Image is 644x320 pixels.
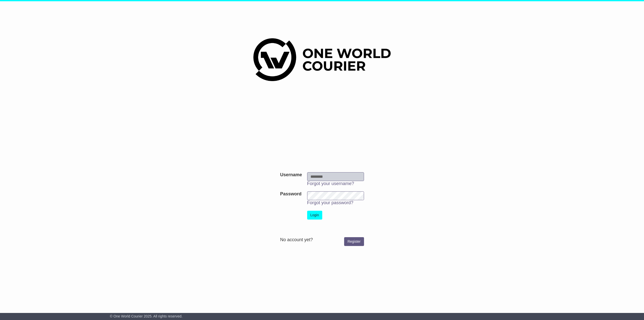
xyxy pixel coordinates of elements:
[110,314,183,318] span: © One World Courier 2025. All rights reserved.
[307,181,354,186] a: Forgot your username?
[344,237,364,246] a: Register
[280,172,302,178] label: Username
[253,38,391,81] img: One World
[280,237,364,243] div: No account yet?
[280,191,301,197] label: Password
[307,200,353,205] a: Forgot your password?
[307,211,322,220] button: Login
